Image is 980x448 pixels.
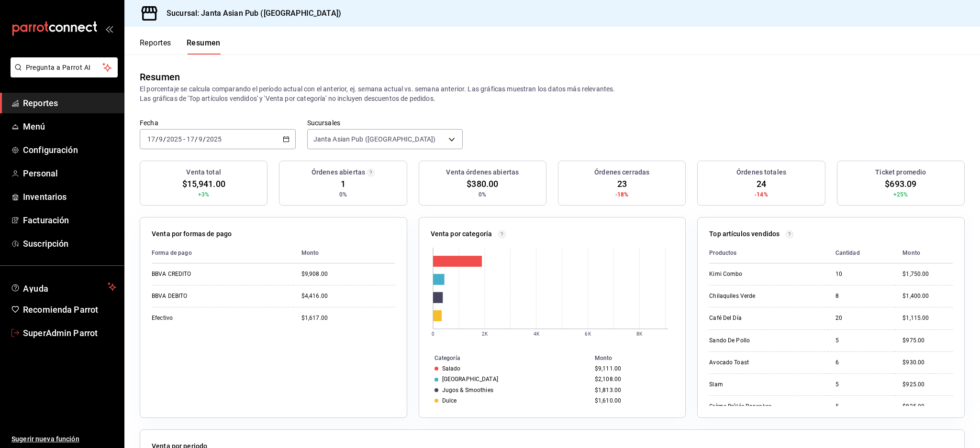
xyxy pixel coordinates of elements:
input: ---- [206,135,222,143]
div: $1,115.00 [902,314,953,322]
div: $975.00 [902,337,953,345]
div: Slam [709,381,805,389]
div: 20 [835,314,888,322]
div: $1,750.00 [902,270,953,278]
input: -- [147,135,156,143]
div: 5 [835,381,888,389]
div: 10 [835,270,888,278]
span: Configuración [23,143,116,156]
text: 4K [534,331,540,337]
span: -18% [615,190,629,199]
h3: Órdenes cerradas [594,167,649,177]
h3: Ticket promedio [875,167,926,177]
div: $825.00 [902,403,953,411]
span: 24 [757,177,766,190]
span: $380.00 [467,177,498,190]
input: -- [186,135,195,143]
h3: Sucursal: Janta Asian Pub ([GEOGRAPHIC_DATA]) [159,8,341,19]
span: / [163,135,166,143]
div: Jugos & Smoothies [442,387,493,393]
div: 8 [835,292,888,300]
div: $1,610.00 [595,397,670,404]
div: navigation tabs [140,38,221,55]
div: Crème Brûlée Pancakes [709,403,805,411]
th: Cantidad [828,243,895,263]
div: $4,416.00 [301,292,395,300]
div: BBVA CREDITO [152,270,247,278]
p: Venta por formas de pago [152,229,232,239]
div: Avocado Toast [709,359,805,367]
span: Reportes [23,97,116,109]
input: ---- [166,135,182,143]
span: Recomienda Parrot [23,303,116,316]
th: Monto [895,243,953,263]
text: 6K [585,331,591,337]
p: Top artículos vendidos [709,229,780,239]
div: 5 [835,403,888,411]
h3: Venta total [186,167,221,177]
span: $15,941.00 [182,177,225,190]
text: 2K [482,331,488,337]
div: Salado [442,365,461,372]
button: open_drawer_menu [105,25,113,33]
span: / [195,135,198,143]
a: Pregunta a Parrot AI [7,69,118,79]
span: Suscripción [23,237,116,250]
span: $693.09 [885,177,916,190]
div: Efectivo [152,314,247,322]
div: 6 [835,359,888,367]
span: Facturación [23,214,116,227]
th: Forma de pago [152,243,294,263]
span: Inventarios [23,190,116,203]
div: $930.00 [902,359,953,367]
span: -14% [755,190,768,199]
span: 23 [617,177,627,190]
div: $9,111.00 [595,365,670,372]
button: Reportes [140,38,171,55]
p: Venta por categoría [431,229,492,239]
span: +3% [198,190,209,199]
span: Ayuda [23,281,104,293]
span: 1 [341,177,345,190]
th: Monto [591,353,685,363]
span: Sugerir nueva función [11,434,116,444]
label: Sucursales [307,120,463,126]
th: Categoría [419,353,591,363]
div: BBVA DEBITO [152,292,247,300]
div: $1,400.00 [902,292,953,300]
span: Janta Asian Pub ([GEOGRAPHIC_DATA]) [313,134,436,144]
th: Monto [294,243,395,263]
label: Fecha [140,120,296,126]
div: $925.00 [902,381,953,389]
th: Productos [709,243,827,263]
span: / [203,135,206,143]
div: Sando De Pollo [709,337,805,345]
text: 0 [432,331,434,337]
span: Menú [23,120,116,133]
span: Personal [23,167,116,180]
div: 5 [835,337,888,345]
span: - [183,135,185,143]
span: +25% [893,190,908,199]
span: SuperAdmin Parrot [23,327,116,339]
p: El porcentaje se calcula comparando el período actual con el anterior, ej. semana actual vs. sema... [140,84,965,103]
span: / [156,135,158,143]
span: 0% [479,190,486,199]
div: Resumen [140,70,180,84]
input: -- [198,135,203,143]
div: Chilaquiles Verde [709,292,805,300]
div: Café Del Día [709,314,805,322]
h3: Órdenes abiertas [312,167,365,177]
div: $9,908.00 [301,270,395,278]
div: $2,108.00 [595,376,670,382]
div: $1,813.00 [595,387,670,393]
div: [GEOGRAPHIC_DATA] [442,376,498,382]
button: Resumen [187,38,221,55]
text: 8K [637,331,643,337]
span: Pregunta a Parrot AI [26,63,103,73]
div: $1,617.00 [301,314,395,322]
div: Dulce [442,397,457,404]
span: 0% [339,190,347,199]
h3: Órdenes totales [736,167,786,177]
h3: Venta órdenes abiertas [446,167,519,177]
